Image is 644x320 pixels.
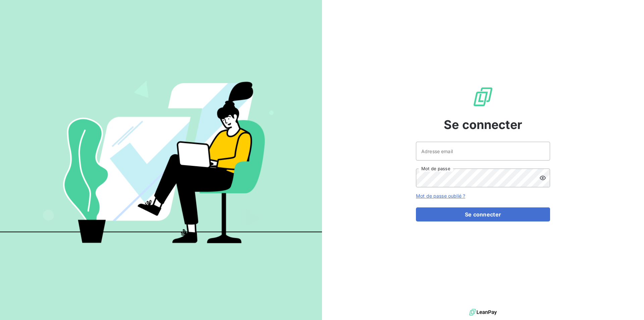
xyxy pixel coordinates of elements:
[472,86,494,108] img: Logo LeanPay
[416,193,465,199] a: Mot de passe oublié ?
[416,142,550,161] input: placeholder
[416,207,550,221] button: Se connecter
[469,307,497,317] img: logo
[444,116,522,134] span: Se connecter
